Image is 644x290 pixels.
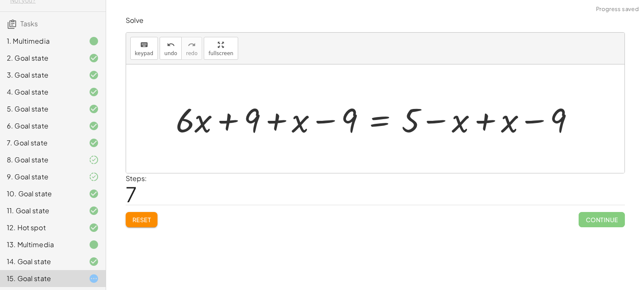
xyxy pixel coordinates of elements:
button: Reset [126,212,158,227]
i: Task finished. [89,240,99,250]
div: 15. Goal state [7,273,75,284]
div: 11. Goal state [7,206,75,216]
p: Solve [126,16,625,25]
i: Task finished and correct. [89,138,99,148]
i: Task started. [89,273,99,284]
i: Task finished and correct. [89,87,99,97]
button: fullscreen [204,37,238,60]
span: Tasks [20,19,38,28]
i: Task finished. [89,36,99,46]
span: Progress saved [596,5,639,14]
i: Task finished and correct. [89,223,99,233]
div: 7. Goal state [7,138,75,148]
span: 7 [126,181,137,207]
span: Reset [132,216,151,223]
i: keyboard [140,40,148,50]
div: 14. Goal state [7,257,75,267]
i: Task finished and correct. [89,70,99,80]
i: Task finished and correct. [89,206,99,216]
i: undo [167,40,175,50]
i: Task finished and correct. [89,104,99,114]
span: redo [186,50,197,56]
div: 5. Goal state [7,104,75,114]
i: Task finished and correct. [89,257,99,267]
button: undoundo [160,37,182,60]
div: 6. Goal state [7,121,75,131]
button: redoredo [181,37,202,60]
div: 12. Hot spot [7,223,75,233]
i: Task finished and correct. [89,189,99,199]
span: keypad [135,50,154,56]
div: 13. Multimedia [7,240,75,250]
i: Task finished and correct. [89,53,99,63]
label: Steps: [126,174,147,183]
span: fullscreen [208,50,233,56]
div: 9. Goal state [7,172,75,182]
div: 1. Multimedia [7,36,75,46]
div: 8. Goal state [7,155,75,165]
i: Task finished and part of it marked as correct. [89,155,99,165]
i: Task finished and correct. [89,121,99,131]
span: undo [164,50,177,56]
div: 4. Goal state [7,87,75,97]
div: 3. Goal state [7,70,75,80]
i: redo [188,40,196,50]
div: 10. Goal state [7,189,75,199]
button: keyboardkeypad [130,37,158,60]
i: Task finished and part of it marked as correct. [89,172,99,182]
div: 2. Goal state [7,53,75,63]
